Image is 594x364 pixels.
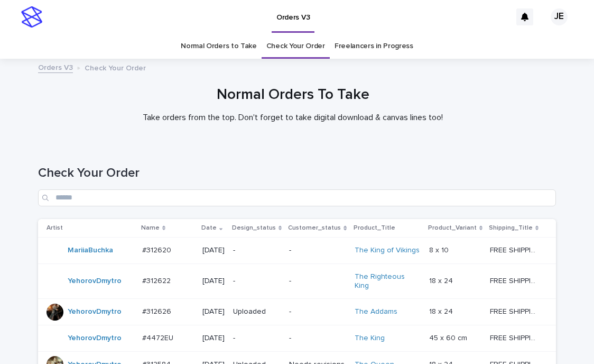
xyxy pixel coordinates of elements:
[85,61,146,73] p: Check Your Order
[428,222,477,234] p: Product_Variant
[142,275,173,286] p: #312622
[429,244,451,255] p: 8 x 10
[355,307,397,316] a: The Addams
[38,325,556,352] tr: YehorovDmytro #4472EU#4472EU [DATE]--The King 45 x 60 cm45 x 60 cm FREE SHIPPING - preview in 1-2...
[142,332,175,343] p: #4472EU
[289,334,346,343] p: -
[142,244,173,255] p: #312620
[233,334,281,343] p: -
[202,246,225,255] p: [DATE]
[233,246,281,255] p: -
[429,275,455,286] p: 18 x 24
[490,332,541,343] p: FREE SHIPPING - preview in 1-2 business days, after your approval delivery will take 6-10 busines...
[233,307,281,316] p: Uploaded
[68,277,122,286] a: YehorovDmytro
[68,334,122,343] a: YehorovDmytro
[21,6,42,28] img: stacker-logo-s-only.png
[181,34,257,59] a: Normal Orders to Take
[266,34,325,59] a: Check Your Order
[429,305,455,316] p: 18 x 24
[38,61,73,73] a: Orders V3
[429,332,469,343] p: 45 x 60 cm
[141,222,160,234] p: Name
[34,86,552,104] h1: Normal Orders To Take
[289,277,346,286] p: -
[38,189,556,206] input: Search
[233,277,281,286] p: -
[81,113,504,123] p: Take orders from the top. Don't forget to take digital download & canvas lines too!
[289,246,346,255] p: -
[551,8,568,25] div: JE
[201,222,217,234] p: Date
[202,277,225,286] p: [DATE]
[202,334,225,343] p: [DATE]
[202,307,225,316] p: [DATE]
[355,246,420,255] a: The King of Vikings
[355,334,385,343] a: The King
[142,305,173,316] p: #312626
[38,237,556,263] tr: MariiaBuchka #312620#312620 [DATE]--The King of Vikings 8 x 108 x 10 FREE SHIPPING - preview in 1...
[38,263,556,299] tr: YehorovDmytro #312622#312622 [DATE]--The Righteous King 18 x 2418 x 24 FREE SHIPPING - preview in...
[38,299,556,325] tr: YehorovDmytro #312626#312626 [DATE]Uploaded-The Addams 18 x 2418 x 24 FREE SHIPPING - preview in ...
[489,222,533,234] p: Shipping_Title
[289,307,346,316] p: -
[490,244,541,255] p: FREE SHIPPING - preview in 1-2 business days, after your approval delivery will take 5-10 b.d.
[288,222,341,234] p: Customer_status
[335,34,413,59] a: Freelancers in Progress
[490,305,541,316] p: FREE SHIPPING - preview in 1-2 business days, after your approval delivery will take 5-10 b.d.
[355,272,421,290] a: The Righteous King
[354,222,395,234] p: Product_Title
[68,246,113,255] a: MariiaBuchka
[68,307,122,316] a: YehorovDmytro
[47,222,63,234] p: Artist
[38,166,556,181] h1: Check Your Order
[490,275,541,286] p: FREE SHIPPING - preview in 1-2 business days, after your approval delivery will take 5-10 b.d.
[232,222,276,234] p: Design_status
